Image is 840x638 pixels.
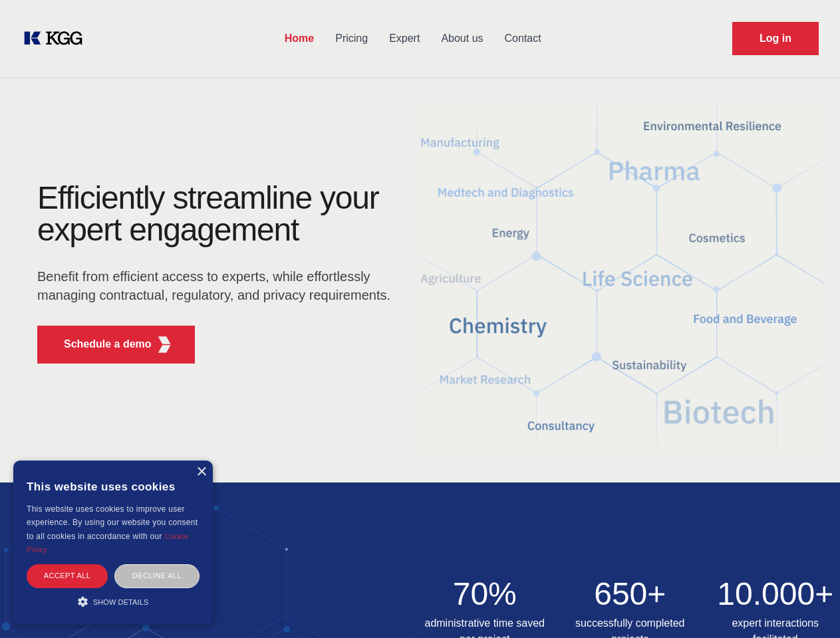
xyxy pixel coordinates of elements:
h1: Efficiently streamline your expert engagement [37,182,399,246]
span: Show details [93,598,149,606]
div: Show details [27,595,200,608]
a: KOL Knowledge Platform: Talk to Key External Experts (KEE) [21,28,93,49]
img: KGG Fifth Element RED [156,336,173,353]
iframe: Chat Widget [773,574,840,638]
div: Accept all [27,564,108,587]
a: Pricing [325,21,378,56]
a: About us [430,21,493,56]
div: Decline all [114,564,200,587]
h2: 70% [420,578,550,610]
div: This website uses cookies [27,471,200,502]
a: Cookie Policy [27,532,189,554]
a: Home [274,21,325,56]
span: This website uses cookies to improve user experience. By using our website you consent to all coo... [27,504,198,541]
a: Expert [378,21,430,56]
p: Benefit from efficient access to experts, while effortlessly managing contractual, regulatory, an... [37,267,399,304]
div: Close [196,467,206,477]
button: Schedule a demoKGG Fifth Element RED [37,326,195,364]
p: Schedule a demo [64,336,152,352]
h2: 650+ [565,578,695,610]
a: Request Demo [732,22,819,55]
a: Contact [494,21,552,56]
img: KGG Fifth Element RED [420,86,825,469]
